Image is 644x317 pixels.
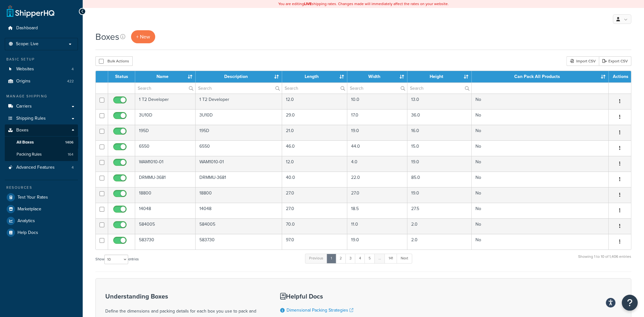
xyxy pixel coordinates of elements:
a: Previous [305,254,327,263]
td: 3U10D [196,109,282,125]
td: 12.0 [282,156,347,172]
input: Search [196,83,282,94]
div: Showing 1 to 10 of 1,406 entries [578,253,631,267]
td: 11.0 [347,218,407,234]
td: No [472,125,609,140]
div: Resources [5,185,78,190]
td: 18.5 [347,203,407,218]
td: No [472,156,609,172]
input: Search [347,83,407,94]
td: 27.0 [282,187,347,203]
td: 46.0 [282,140,347,156]
td: 10.0 [347,94,407,109]
a: Analytics [5,215,78,227]
td: 6550 [135,140,196,156]
input: Search [282,83,347,94]
td: No [472,218,609,234]
a: Test Your Rates [5,192,78,203]
td: 583730 [135,234,196,250]
td: 85.0 [407,172,472,187]
a: Help Docs [5,227,78,238]
li: All Boxes [5,137,78,148]
th: Name : activate to sort column ascending [135,71,196,82]
a: 2 [336,254,346,263]
td: 19.0 [407,187,472,203]
span: Test Your Rates [17,195,48,200]
th: Height : activate to sort column ascending [407,71,472,82]
td: 21.0 [282,125,347,140]
span: 1406 [65,140,73,145]
td: No [472,140,609,156]
td: 18800 [196,187,282,203]
td: 15.0 [407,140,472,156]
span: 164 [68,152,73,157]
div: Basic Setup [5,57,78,62]
a: Shipping Rules [5,113,78,124]
a: Marketplace [5,203,78,215]
li: Carriers [5,101,78,112]
label: Show entries [95,255,139,264]
span: Shipping Rules [16,116,46,121]
th: Can Pack All Products : activate to sort column ascending [472,71,609,82]
li: Boxes [5,124,78,161]
b: LIVE [304,1,312,7]
a: Dimensional Packing Strategies [287,307,353,313]
td: 27.0 [347,187,407,203]
span: Help Docs [17,230,38,236]
h3: Helpful Docs [280,293,380,300]
a: + New [131,30,155,43]
td: 195D [196,125,282,140]
input: Search [135,83,195,94]
th: Length : activate to sort column ascending [282,71,347,82]
td: 584005 [135,218,196,234]
td: 12.0 [282,94,347,109]
td: 19.0 [347,234,407,250]
a: Advanced Features 4 [5,162,78,173]
a: 1 [327,254,336,263]
td: 27.5 [407,203,472,218]
td: 14048 [135,203,196,218]
span: Boxes [16,128,29,133]
a: Packing Rules 164 [5,149,78,160]
span: Websites [16,67,34,72]
td: 1 T2 Developer [196,94,282,109]
li: Advanced Features [5,162,78,173]
a: Websites 4 [5,63,78,75]
td: WAM1010-01 [196,156,282,172]
a: Origins 422 [5,75,78,87]
th: Actions [609,71,631,82]
td: 6550 [196,140,282,156]
td: 583730 [196,234,282,250]
td: DRMMU-3681 [135,172,196,187]
a: Export CSV [599,56,631,66]
td: 584005 [196,218,282,234]
a: … [374,254,385,263]
td: 2.0 [407,234,472,250]
span: Carriers [16,104,32,109]
td: 27.0 [282,203,347,218]
td: 195D [135,125,196,140]
span: Advanced Features [16,165,55,170]
li: Websites [5,63,78,75]
td: 2.0 [407,218,472,234]
span: Packing Rules [17,152,42,157]
span: + New [136,33,150,40]
td: 19.0 [407,156,472,172]
span: 4 [72,67,74,72]
div: Import CSV [566,56,599,66]
span: Scope: Live [16,41,38,47]
td: 14048 [196,203,282,218]
td: 3U10D [135,109,196,125]
span: Dashboard [16,25,38,31]
a: 4 [355,254,365,263]
a: 5 [364,254,375,263]
select: Showentries [104,255,128,264]
td: 19.0 [347,125,407,140]
td: 29.0 [282,109,347,125]
div: Manage Shipping [5,94,78,99]
a: All Boxes 1406 [5,137,78,148]
a: Dashboard [5,22,78,34]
